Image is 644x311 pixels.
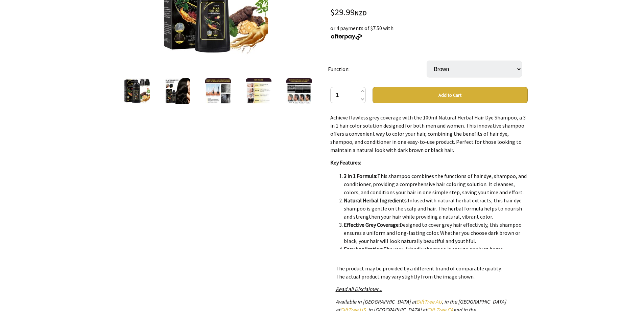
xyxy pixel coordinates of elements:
img: 100ml Natural Herbal Hair Dye Shampoo - 3 in 1 Grey Coverage [286,78,312,104]
img: 100ml Natural Herbal Hair Dye Shampoo - 3 in 1 Grey Coverage [165,78,190,104]
strong: Effective Grey Coverage: [344,221,400,228]
li: This shampoo combines the functions of hair dye, shampoo, and conditioner, providing a comprehens... [344,172,528,196]
a: GiftTree AU [416,298,442,305]
button: Add to Cart [373,87,528,103]
img: 100ml Natural Herbal Hair Dye Shampoo - 3 in 1 Grey Coverage [124,78,150,104]
li: The user-friendly shampoo is easy to apply at home, eliminating the need for salon visits. Simply... [344,245,528,269]
div: or 4 payments of $7.50 with [330,24,528,40]
strong: Easy Application: [344,246,383,252]
li: Infused with natural herbal extracts, this hair dye shampoo is gentle on the scalp and hair. The ... [344,196,528,221]
strong: 3 in 1 Formula: [344,173,377,179]
td: Function: [328,51,427,87]
img: Afterpay [330,34,363,40]
img: 100ml Natural Herbal Hair Dye Shampoo - 3 in 1 Grey Coverage [246,78,271,104]
strong: Key Features: [330,159,361,166]
img: 100ml Natural Herbal Hair Dye Shampoo - 3 in 1 Grey Coverage [205,78,231,104]
a: Read all Disclaimer... [336,286,382,292]
p: Achieve flawless grey coverage with the 100ml Natural Herbal Hair Dye Shampoo, a 3 in 1 hair colo... [330,113,528,154]
p: The product may be provided by a different brand of comparable quality. The actual product may va... [336,264,522,281]
strong: Natural Herbal Ingredients: [344,197,408,204]
li: Designed to cover grey hair effectively, this shampoo ensures a uniform and long-lasting color. W... [344,221,528,245]
span: NZD [355,9,367,17]
div: $29.99 [330,8,528,17]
